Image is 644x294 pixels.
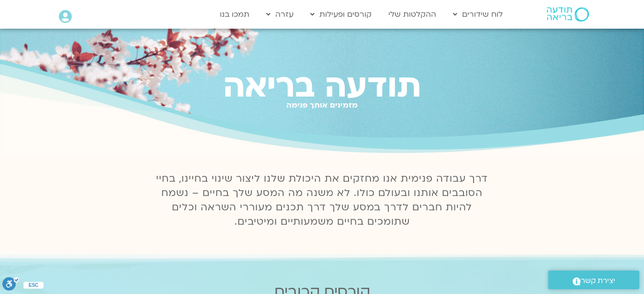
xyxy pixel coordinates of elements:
[305,5,376,23] a: קורסים ופעילות
[448,5,508,23] a: לוח שידורים
[215,5,254,23] a: תמכו בנו
[581,274,615,287] span: יצירת קשר
[547,7,589,22] img: תודעה בריאה
[261,5,298,23] a: עזרה
[384,5,441,23] a: ההקלטות שלי
[548,271,639,289] a: יצירת קשר
[151,172,494,229] p: דרך עבודה פנימית אנו מחזקים את היכולת שלנו ליצור שינוי בחיינו, בחיי הסובבים אותנו ובעולם כולו. לא...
